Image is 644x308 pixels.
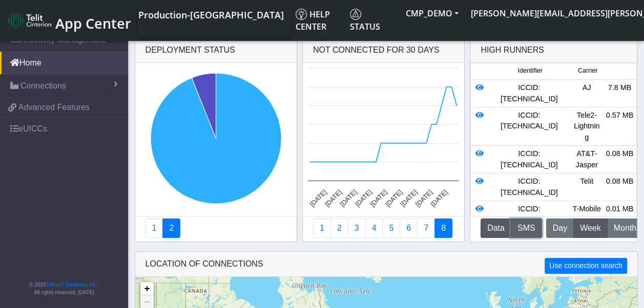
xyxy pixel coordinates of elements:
a: Carrier [330,218,348,238]
a: Telit IoT Solutions, Inc. [46,282,97,288]
span: Month [614,222,636,234]
div: High Runners [481,44,544,56]
div: AJ [570,82,603,104]
a: Usage by Carrier [382,218,400,238]
button: SMS [511,218,542,238]
div: Tele2-Lightning [570,110,603,143]
text: [DATE] [338,188,358,208]
button: Use connection search [545,258,627,274]
span: Connections [20,80,66,92]
div: 0.01 MB [603,204,636,226]
div: 0.57 MB [603,110,636,143]
a: Connections By Country [313,218,331,238]
text: [DATE] [368,188,388,208]
span: Identifier [517,66,542,76]
img: knowledge.svg [296,9,307,20]
a: Deployment status [162,218,180,238]
a: Not Connected for 30 days [434,218,452,238]
div: 0.08 MB [603,176,636,198]
div: Not Connected for 30 days [303,38,464,63]
div: T-Mobile [570,204,603,226]
text: [DATE] [384,188,404,208]
button: Data [481,218,511,238]
a: Usage per Country [348,218,366,238]
text: [DATE] [323,188,343,208]
a: Your current platform instance [138,4,283,25]
a: Zoom in [140,282,154,295]
button: CMP_DEMO [400,4,465,23]
button: Week [573,218,608,238]
text: [DATE] [399,188,419,208]
text: [DATE] [414,188,434,208]
span: App Center [55,14,131,33]
div: 7.8 MB [603,82,636,104]
img: logo-telit-cinterion-gw-new.png [8,12,51,29]
a: 14 Days Trend [400,218,418,238]
div: Telit [570,176,603,198]
div: LOCATION OF CONNECTIONS [135,252,637,277]
text: [DATE] [354,188,373,208]
div: Deployment status [135,38,297,63]
div: ICCID: [TECHNICAL_ID] [488,110,570,143]
nav: Summary paging [146,218,286,238]
nav: Summary paging [313,218,454,238]
span: Production-[GEOGRAPHIC_DATA] [138,9,284,21]
a: App Center [8,10,130,32]
a: Connectivity status [146,218,163,238]
span: Status [350,9,380,32]
span: Week [580,222,601,234]
div: ICCID: [TECHNICAL_ID] [488,204,570,226]
a: Status [346,4,400,37]
div: ICCID: [TECHNICAL_ID] [488,176,570,198]
span: Advanced Features [18,101,90,114]
div: ICCID: [TECHNICAL_ID] [488,148,570,170]
div: AT&T-Jasper [570,148,603,170]
span: Help center [296,9,330,32]
text: [DATE] [308,188,328,208]
div: ICCID: [TECHNICAL_ID] [488,82,570,104]
img: status.svg [350,9,361,20]
div: 0.08 MB [603,148,636,170]
text: [DATE] [429,188,449,208]
button: Month [607,218,643,238]
button: Day [546,218,574,238]
span: Carrier [578,66,597,76]
span: Day [553,222,567,234]
a: Connections By Carrier [365,218,383,238]
a: Zero Session [417,218,435,238]
a: Help center [292,4,346,37]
